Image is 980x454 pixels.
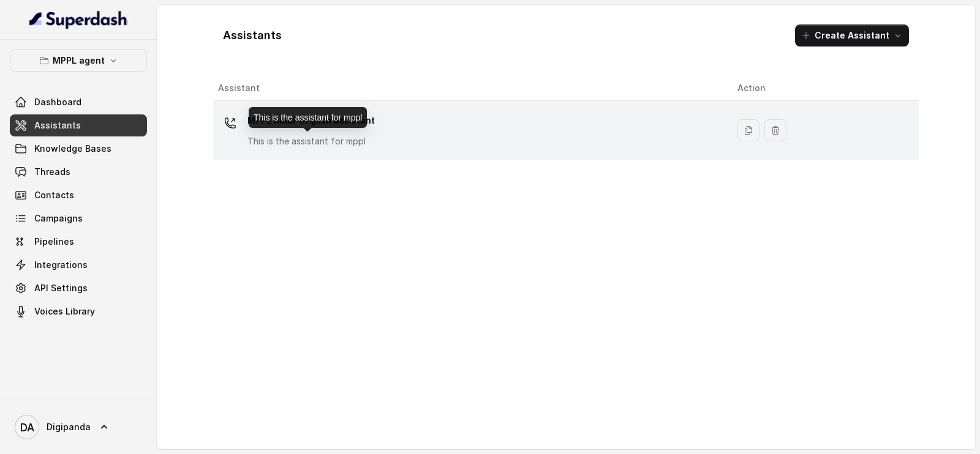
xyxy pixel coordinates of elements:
[34,166,70,178] span: Threads
[247,135,375,147] p: This is the assistant for mppl
[34,236,74,248] span: Pipelines
[249,107,367,128] div: This is the assistant for mppl
[34,259,88,271] span: Integrations
[10,184,147,206] a: Contacts
[34,305,95,318] span: Voices Library
[10,161,147,183] a: Threads
[728,76,919,101] th: Action
[795,24,909,47] button: Create Assistant
[10,231,147,253] a: Pipelines
[29,10,128,29] img: light.svg
[10,300,147,322] a: Voices Library
[20,421,34,434] text: DA
[10,410,147,444] a: Digipanda
[10,138,147,160] a: Knowledge Bases
[10,114,147,136] a: Assistants
[34,212,83,225] span: Campaigns
[34,189,74,201] span: Contacts
[10,277,147,299] a: API Settings
[10,207,147,229] a: Campaigns
[213,76,728,101] th: Assistant
[247,111,375,130] p: MPPL hindi-english assistant
[34,282,88,294] span: API Settings
[10,91,147,113] a: Dashboard
[34,143,111,155] span: Knowledge Bases
[47,421,91,433] span: Digipanda
[34,119,81,132] span: Assistants
[10,254,147,276] a: Integrations
[10,50,147,72] button: MPPL agent
[34,96,81,108] span: Dashboard
[53,53,105,68] p: MPPL agent
[223,26,282,45] h1: Assistants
